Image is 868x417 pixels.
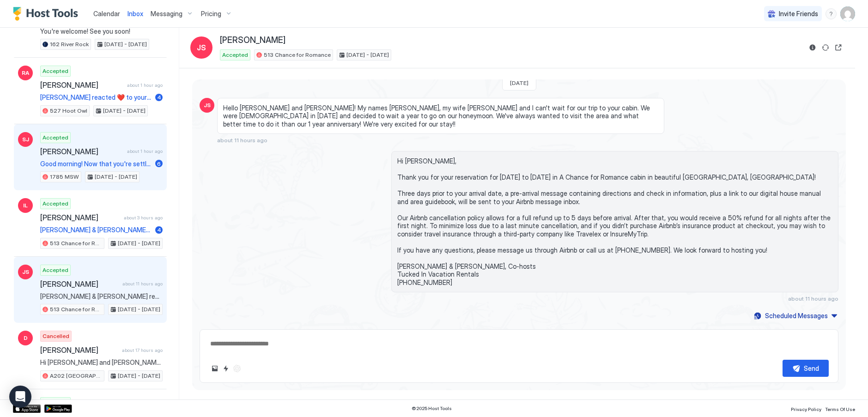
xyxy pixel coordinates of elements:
[122,281,163,287] span: about 11 hours ago
[122,347,163,353] span: about 17 hours ago
[127,9,143,18] a: Inbox
[50,372,102,380] span: A202 [GEOGRAPHIC_DATA]
[50,173,79,181] span: 1785 MSW
[840,6,855,21] div: User profile
[220,363,231,374] button: Quick reply
[93,9,120,18] a: Calendar
[820,42,831,53] button: Sync reservation
[13,7,82,21] a: Host Tools Logo
[209,363,220,374] button: Upload image
[22,135,29,144] span: SJ
[127,82,163,88] span: about 1 hour ago
[222,51,248,59] span: Accepted
[50,40,89,48] span: 162 River Rock
[22,69,29,77] span: RA
[127,10,143,18] span: Inbox
[783,360,829,377] button: Send
[220,35,285,46] span: [PERSON_NAME]
[753,309,838,322] button: Scheduled Messages
[197,42,206,53] span: JS
[42,133,68,142] span: Accepted
[95,173,137,181] span: [DATE] - [DATE]
[42,266,68,274] span: Accepted
[124,215,163,221] span: about 3 hours ago
[765,311,828,320] div: Scheduled Messages
[779,10,818,18] span: Invite Friends
[104,40,147,48] span: [DATE] - [DATE]
[223,104,658,128] span: Hello [PERSON_NAME] and [PERSON_NAME]! My names [PERSON_NAME], my wife [PERSON_NAME] and I can't ...
[44,405,72,413] a: Google Play Store
[118,305,160,314] span: [DATE] - [DATE]
[40,279,119,289] span: [PERSON_NAME]
[264,51,331,59] span: 513 Chance for Romance
[40,213,120,222] span: [PERSON_NAME]
[40,147,123,156] span: [PERSON_NAME]
[825,406,855,412] span: Terms Of Use
[42,399,68,407] span: Accepted
[346,51,389,59] span: [DATE] - [DATE]
[93,10,120,18] span: Calendar
[40,358,163,367] span: Hi [PERSON_NAME] and [PERSON_NAME], I have a friend that’s coming into town and we want to spend ...
[127,148,163,154] span: about 1 hour ago
[50,107,87,115] span: 527 Hoot Owl
[118,239,160,248] span: [DATE] - [DATE]
[157,160,161,167] span: 6
[42,67,68,75] span: Accepted
[804,363,819,373] div: Send
[40,93,152,102] span: [PERSON_NAME] reacted ❤️ to your message "Good morning! Now that you're settled in and getting fa...
[151,10,182,18] span: Messaging
[50,305,102,314] span: 513 Chance for Romance
[825,404,855,413] a: Terms Of Use
[217,137,267,144] span: about 11 hours ago
[791,404,821,413] a: Privacy Policy
[510,79,528,86] span: [DATE]
[157,226,161,233] span: 4
[791,406,821,412] span: Privacy Policy
[807,42,818,53] button: Reservation information
[103,107,146,115] span: [DATE] - [DATE]
[24,334,28,342] span: D
[788,295,838,302] span: about 11 hours ago
[9,386,31,408] div: Open Intercom Messenger
[397,157,832,286] span: Hi [PERSON_NAME], Thank you for your reservation for [DATE] to [DATE] in A Chance for Romance cab...
[50,239,102,248] span: 513 Chance for Romance
[40,292,163,301] span: [PERSON_NAME] & [PERSON_NAME] reacted ❤️ to [PERSON_NAME]’s message
[40,345,118,355] span: [PERSON_NAME]
[826,8,837,19] div: menu
[42,332,69,340] span: Cancelled
[833,42,844,53] button: Open reservation
[412,405,452,411] span: © 2025 Host Tools
[40,27,163,36] span: You're welcome! See you soon!
[157,94,161,101] span: 4
[23,201,28,210] span: IL
[13,405,41,413] a: App Store
[118,372,160,380] span: [DATE] - [DATE]
[40,80,123,90] span: [PERSON_NAME]
[201,10,221,18] span: Pricing
[42,199,68,208] span: Accepted
[204,101,211,109] span: JS
[22,268,29,276] span: JS
[40,226,152,234] span: [PERSON_NAME] & [PERSON_NAME] reacted ❤️ to [PERSON_NAME] message "Hi [PERSON_NAME]! I am really ...
[40,160,152,168] span: Good morning! Now that you're settled in and getting familiar with the property, we wanted to rem...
